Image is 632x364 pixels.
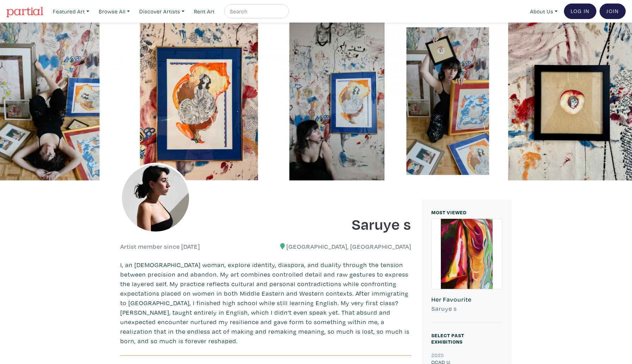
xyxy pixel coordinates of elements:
[431,296,502,303] h6: Her Favourite
[431,218,502,322] a: Her Favourite Saruye s
[564,4,596,19] a: Log In
[229,7,282,16] input: Search
[600,4,626,19] a: Join
[136,4,188,19] a: Discover Artists
[120,243,200,251] h6: Artist member since [DATE]
[191,4,218,19] a: Rent Art
[431,332,464,345] small: Select Past Exhibitions
[120,163,191,233] img: phpThumb.php
[271,243,412,251] h6: [GEOGRAPHIC_DATA], [GEOGRAPHIC_DATA]
[50,4,92,19] a: Featured Art
[96,4,133,19] a: Browse All
[271,214,412,233] h1: Saruye s
[527,4,561,19] a: About Us
[431,209,467,216] small: MOST VIEWED
[431,352,444,358] small: 2025
[120,260,411,346] p: I, an [DEMOGRAPHIC_DATA] woman, explore identity, diaspora, and duality through the tension betwe...
[431,305,502,313] h6: Saruye s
